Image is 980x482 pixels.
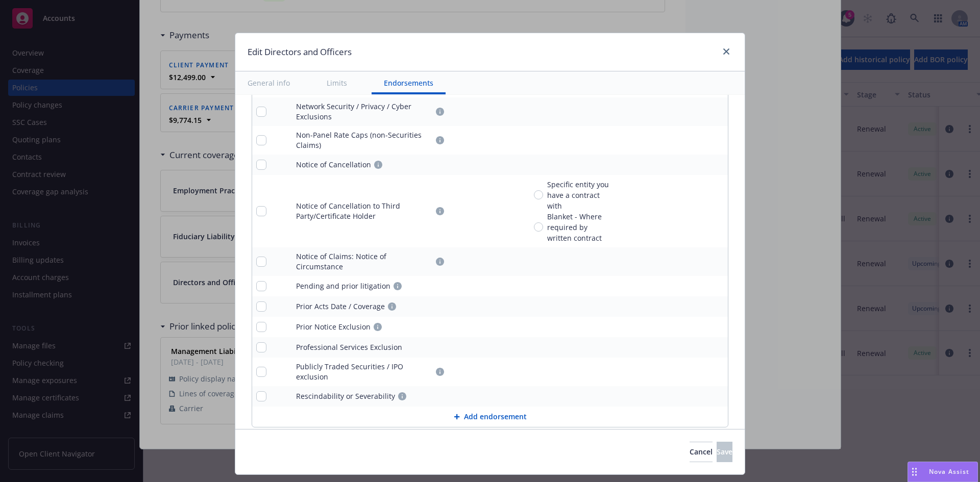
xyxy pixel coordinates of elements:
[314,71,359,94] button: Limits
[929,467,969,476] span: Nova Assist
[296,342,402,352] div: Professional Services Exclusion
[434,134,446,146] a: circleInformation
[372,159,384,171] a: circleInformation
[296,281,390,291] div: Pending and prior litigation
[235,71,302,94] button: General info
[296,130,433,150] div: Non-Panel Rate Caps (non-Securities Claims)
[908,462,978,482] button: Nova Assist
[296,301,385,312] div: Prior Acts Date / Coverage
[372,71,446,94] button: Endorsements
[434,106,446,118] a: circleInformation
[547,211,610,243] span: Blanket - Where required by written contract
[391,280,404,292] a: circleInformation
[386,300,398,313] a: circleInformation
[296,102,433,122] div: Network Security / Privacy / Cyber Exclusions
[296,322,371,332] div: Prior Notice Exclusion
[248,45,352,59] h1: Edit Directors and Officers
[296,362,433,382] div: Publicly Traded Securities / IPO exclusion
[396,390,408,402] a: circleInformation
[547,179,610,211] span: Specific entity you have a contract with
[434,366,446,378] a: circleInformation
[296,201,433,221] div: Notice of Cancellation to Third Party/Certificate Holder
[434,205,446,217] a: circleInformation
[534,190,543,199] input: Specific entity you have a contract with
[534,222,543,232] input: Blanket - Where required by written contract
[296,160,371,170] div: Notice of Cancellation
[296,251,433,272] div: Notice of Claims: Notice of Circumstance
[252,407,728,427] button: Add endorsement
[434,256,446,268] a: circleInformation
[372,321,384,333] a: circleInformation
[296,391,395,401] div: Rescindability or Severability
[908,462,921,481] div: Drag to move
